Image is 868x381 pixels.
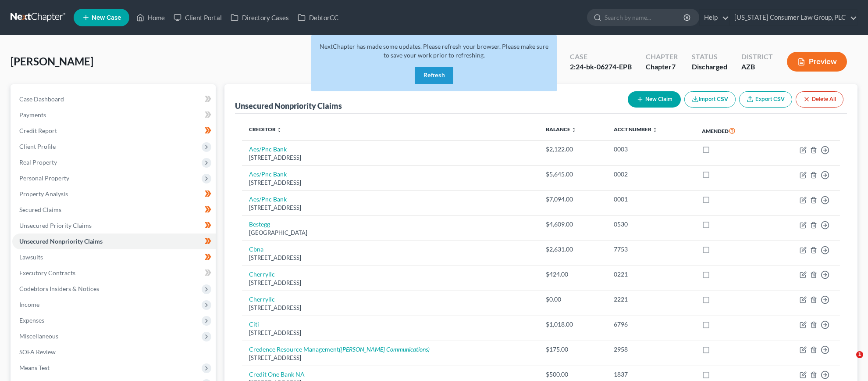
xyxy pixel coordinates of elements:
[415,67,453,84] button: Refresh
[695,121,768,141] th: Amended
[12,249,216,265] a: Lawsuits
[605,9,685,25] input: Search by name...
[12,234,216,249] a: Unsecured Nonpriority Claims
[730,10,857,25] a: [US_STATE] Consumer Law Group, PLC
[19,253,43,261] span: Lawsuits
[646,62,678,72] div: Chapter
[249,126,282,133] a: Creditor unfold_more
[19,190,68,198] span: Property Analysis
[132,10,169,25] a: Home
[12,91,216,107] a: Case Dashboard
[19,174,69,182] span: Personal Property
[19,206,61,213] span: Secured Claims
[92,14,121,21] span: New Case
[249,170,287,178] a: Aes/Pnc Bank
[12,202,216,218] a: Secured Claims
[249,245,263,253] a: Cbna
[570,62,632,72] div: 2:24-bk-06274-EPB
[546,195,600,204] div: $7,094.00
[741,52,773,62] div: District
[19,332,58,340] span: Miscellaneous
[12,344,216,360] a: SOFA Review
[12,107,216,123] a: Payments
[571,127,576,133] i: unfold_more
[546,270,600,279] div: $424.00
[11,55,93,68] span: [PERSON_NAME]
[249,329,532,337] div: [STREET_ADDRESS]
[12,265,216,281] a: Executory Contracts
[235,101,342,111] div: Unsecured Nonpriority Claims
[249,204,532,212] div: [STREET_ADDRESS]
[614,220,688,229] div: 0530
[226,10,293,25] a: Directory Cases
[546,295,600,304] div: $0.00
[741,62,773,72] div: AZB
[739,91,792,108] a: Export CSV
[838,351,859,372] iframe: Intercom live chat
[12,218,216,234] a: Unsecured Priority Claims
[19,158,57,166] span: Real Property
[249,279,532,287] div: [STREET_ADDRESS]
[628,91,681,108] button: New Claim
[546,320,600,329] div: $1,018.00
[249,345,430,353] a: Credence Resource Management([PERSON_NAME] Communications)
[570,52,632,62] div: Case
[19,237,103,245] span: Unsecured Nonpriority Claims
[19,269,75,277] span: Executory Contracts
[249,229,532,237] div: [GEOGRAPHIC_DATA]
[19,111,46,119] span: Payments
[692,62,727,72] div: Discharged
[546,370,600,379] div: $500.00
[614,320,688,329] div: 6796
[249,304,532,312] div: [STREET_ADDRESS]
[249,354,532,362] div: [STREET_ADDRESS]
[19,127,57,134] span: Credit Report
[249,220,270,228] a: Bestegg
[19,348,56,356] span: SOFA Review
[249,254,532,262] div: [STREET_ADDRESS]
[19,285,99,292] span: Codebtors Insiders & Notices
[796,91,843,108] button: Delete All
[19,364,50,371] span: Means Test
[787,52,847,72] button: Preview
[249,295,275,303] a: Cherryllc
[277,127,282,133] i: unfold_more
[614,245,688,254] div: 7753
[614,270,688,279] div: 0221
[12,123,216,139] a: Credit Report
[546,126,576,133] a: Balance unfold_more
[614,195,688,204] div: 0001
[614,126,658,133] a: Acct Number unfold_more
[614,370,688,379] div: 1837
[320,43,548,59] span: NextChapter has made some updates. Please refresh your browser. Please make sure to save your wor...
[546,245,600,254] div: $2,631.00
[614,345,688,354] div: 2958
[856,351,863,358] span: 1
[249,145,287,153] a: Aes/Pnc Bank
[19,222,92,229] span: Unsecured Priority Claims
[692,52,727,62] div: Status
[249,195,287,203] a: Aes/Pnc Bank
[19,301,39,308] span: Income
[546,345,600,354] div: $175.00
[249,270,275,278] a: Cherryllc
[339,345,430,353] i: ([PERSON_NAME] Communications)
[249,370,305,378] a: Credit One Bank NA
[614,145,688,154] div: 0003
[249,154,532,162] div: [STREET_ADDRESS]
[19,316,44,324] span: Expenses
[19,95,64,103] span: Case Dashboard
[169,10,226,25] a: Client Portal
[614,295,688,304] div: 2221
[249,320,259,328] a: Citi
[672,62,676,71] span: 7
[19,143,56,150] span: Client Profile
[684,91,736,108] button: Import CSV
[546,220,600,229] div: $4,609.00
[249,179,532,187] div: [STREET_ADDRESS]
[646,52,678,62] div: Chapter
[700,10,729,25] a: Help
[12,186,216,202] a: Property Analysis
[546,145,600,154] div: $2,122.00
[614,170,688,179] div: 0002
